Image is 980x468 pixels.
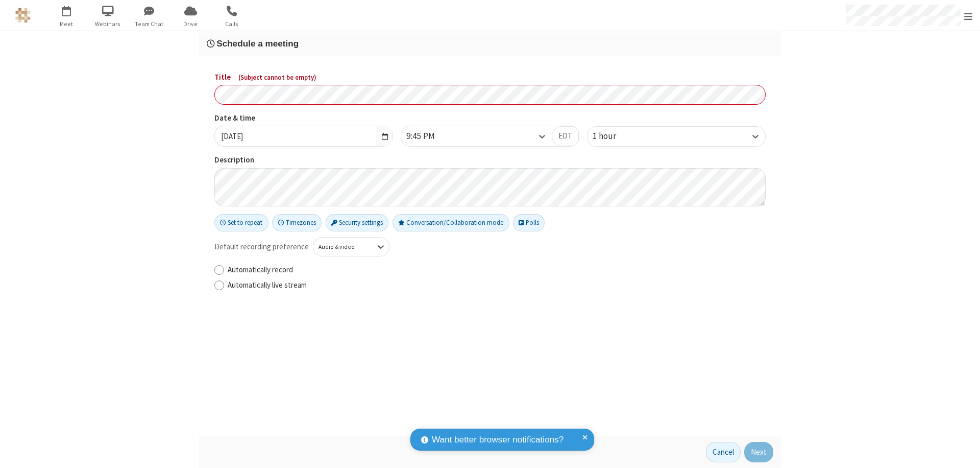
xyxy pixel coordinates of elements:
[406,130,452,143] div: 9:45 PM
[214,154,766,166] label: Description
[214,214,268,231] button: Set to repeat
[213,19,251,29] span: Calls
[552,126,579,147] button: EDT
[593,130,633,143] div: 1 hour
[706,442,741,462] button: Cancel
[47,19,86,29] span: Meet
[15,8,31,23] img: QA Selenium DO NOT DELETE OR CHANGE
[393,214,509,231] button: Conversation/Collaboration mode
[228,279,766,291] label: Automatically live stream
[326,214,389,231] button: Security settings
[432,433,563,447] span: Want better browser notifications?
[318,242,367,251] div: Audio & video
[272,214,322,231] button: Timezones
[171,19,210,29] span: Drive
[228,264,766,276] label: Automatically record
[238,73,316,82] span: ( Subject cannot be empty )
[214,72,766,83] label: Title
[89,19,127,29] span: Webinars
[513,214,545,231] button: Polls
[216,38,299,49] span: Schedule a meeting
[744,442,773,462] button: Next
[130,19,168,29] span: Team Chat
[214,241,309,253] span: Default recording preference
[214,112,393,124] label: Date & time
